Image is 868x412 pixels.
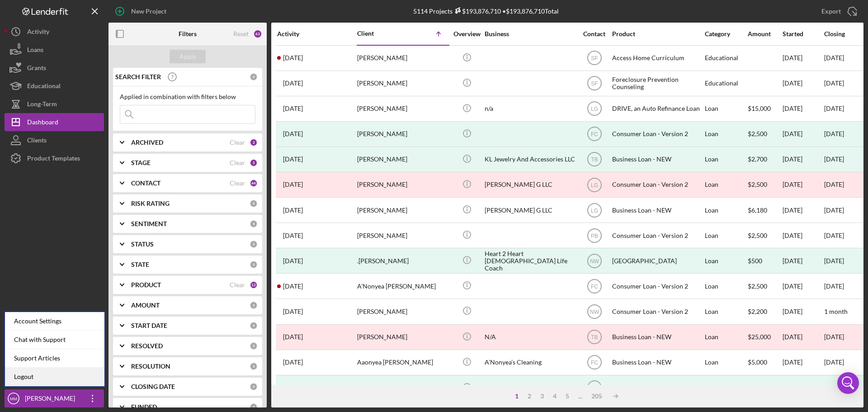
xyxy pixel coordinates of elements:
time: [DATE] [824,54,844,62]
span: $5,000 [748,358,767,366]
div: [PERSON_NAME] [357,71,448,95]
text: SF [591,81,598,87]
text: LG [590,182,598,188]
a: Product Templates [5,149,104,167]
button: Apply [170,50,206,63]
div: [DATE] [783,71,823,95]
button: MM[PERSON_NAME] [5,389,104,407]
div: [DATE] [783,173,823,197]
b: CONTACT [131,180,160,187]
div: $2,500 [748,173,782,197]
div: [PERSON_NAME] [357,198,448,222]
time: 2024-07-13 15:23 [283,359,303,366]
div: Clear [230,180,245,187]
div: DRIVE, an Auto Refinance Loan [612,97,703,121]
div: Applied in combination with filters below [120,93,255,100]
div: Business Loan - NEW [612,325,703,349]
div: [PERSON_NAME] [357,223,448,247]
div: Chat with Support [5,331,104,349]
div: [PERSON_NAME] G LLC [485,173,575,197]
div: [DATE] [783,198,823,222]
div: Contact [577,30,611,38]
div: Clear [230,139,245,146]
div: Loan [705,223,747,247]
button: Grants [5,59,104,77]
b: START DATE [131,322,167,329]
div: [DATE] [783,97,823,121]
div: 5 [250,159,258,167]
div: 205 [587,393,607,400]
div: N/A [485,325,575,349]
div: 0 [250,403,258,411]
div: Started [783,30,823,38]
a: Long-Term [5,95,104,113]
div: 0 [250,383,258,391]
time: 2024-03-19 04:58 [283,333,303,341]
time: [DATE] [824,358,844,366]
time: 2022-07-25 20:08 [283,257,303,265]
div: New Project [131,2,166,20]
div: $2,700 [748,147,782,171]
div: Loan [705,350,747,374]
div: 0 [250,220,258,228]
div: $2,200 [748,299,782,323]
div: [DATE] [783,46,823,70]
div: ... [574,393,587,400]
div: Grants [27,59,46,79]
div: 2 [523,393,536,400]
div: 5 [561,393,574,400]
div: 4 [548,393,561,400]
div: 0 [250,342,258,350]
text: NW [590,258,599,264]
time: 2025-02-18 20:21 [283,181,303,188]
div: Access Home Curriculum [612,46,703,70]
div: [DATE] [783,325,823,349]
b: FUNDED [131,403,157,411]
div: Loan [705,376,747,400]
time: 2024-05-14 22:32 [283,54,303,62]
text: LG [590,106,598,112]
a: Dashboard [5,113,104,131]
div: 0 [250,73,258,81]
b: STATUS [131,241,154,248]
div: Overview [450,30,484,38]
div: 63 [253,29,262,38]
div: Clear [230,281,245,289]
time: [DATE] [824,79,844,87]
time: [DATE] [824,104,844,112]
span: $2,500 [748,232,767,239]
text: SF [591,55,598,62]
div: Client [357,30,402,37]
div: [DATE] [783,249,823,273]
div: Business [485,30,575,38]
div: 0 [250,301,258,309]
div: 3 [536,393,548,400]
time: 2024-06-14 02:22 [283,283,303,290]
div: 5114 Projects • $193,876,710 Total [413,7,559,15]
button: Export [812,2,863,20]
div: [PERSON_NAME] [357,147,448,171]
div: 0 [250,240,258,248]
div: 2 [250,138,258,147]
div: Export [821,2,841,20]
b: RESOLVED [131,342,163,350]
div: A’Nonyea [PERSON_NAME] [357,274,448,298]
button: New Project [108,2,175,20]
div: Reset [233,30,249,38]
div: Consumer Loan - Version 2 [612,122,703,146]
div: Consumer Loan - Version 2 [612,274,703,298]
div: Heart 2 Heart [DEMOGRAPHIC_DATA] Life Coach [485,249,575,273]
div: [DATE] [783,350,823,374]
time: 2025-09-30 21:33 [283,308,303,315]
div: Foreclosure Prevention Counseling [612,71,703,95]
button: Clients [5,131,104,149]
text: FC [591,131,598,137]
div: Apply [179,50,196,63]
a: Support Articles [5,349,104,368]
div: 0 [250,362,258,370]
div: Category [705,30,747,38]
button: Activity [5,23,104,41]
div: 44 [250,179,258,187]
div: 0 [250,260,258,269]
div: 12 [250,281,258,289]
